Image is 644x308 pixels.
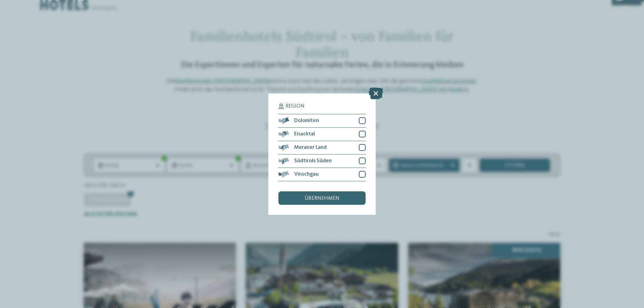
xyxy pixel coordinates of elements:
span: Vinschgau [294,172,319,177]
span: Eisacktal [294,131,315,137]
span: Dolomiten [294,118,319,123]
span: Meraner Land [294,145,327,150]
span: Südtirols Süden [294,158,332,164]
span: Region [285,104,305,109]
span: übernehmen [305,196,339,201]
